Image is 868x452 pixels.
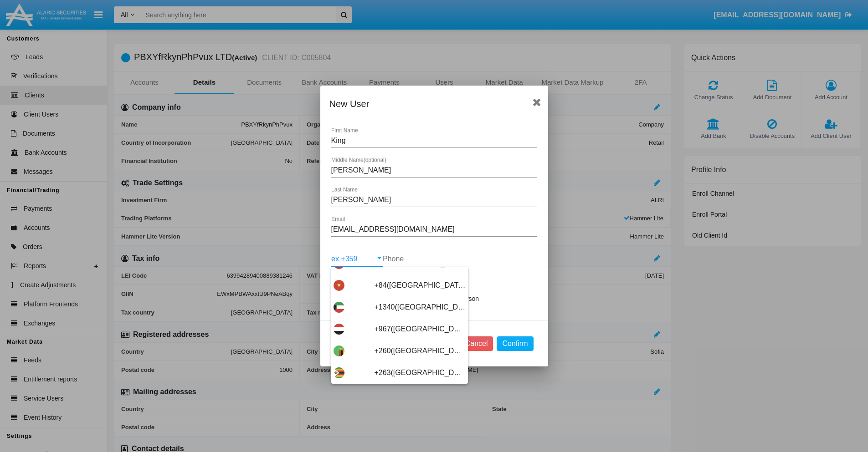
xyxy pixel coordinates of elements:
span: +84([GEOGRAPHIC_DATA]) [375,274,466,296]
span: +967([GEOGRAPHIC_DATA]) [375,318,466,340]
span: +260([GEOGRAPHIC_DATA]) [375,340,466,362]
button: Confirm [497,336,533,351]
button: Cancel [460,336,493,351]
span: +1340([GEOGRAPHIC_DATA], [GEOGRAPHIC_DATA]) [375,296,466,318]
div: New User [329,96,539,111]
span: +263([GEOGRAPHIC_DATA]) [375,362,466,384]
